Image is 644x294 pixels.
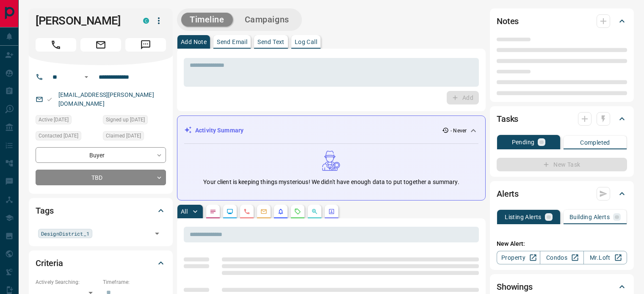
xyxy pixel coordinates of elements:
[58,91,154,107] a: [EMAIL_ADDRESS][PERSON_NAME][DOMAIN_NAME]
[47,96,53,102] svg: Email Valid
[217,39,247,45] p: Send Email
[181,13,233,27] button: Timeline
[36,278,99,286] p: Actively Searching:
[195,126,243,135] p: Activity Summary
[151,228,163,239] button: Open
[583,251,627,264] a: Mr.Loft
[580,140,610,146] p: Completed
[106,115,145,124] span: Signed up [DATE]
[36,147,166,163] div: Buyer
[497,239,627,248] p: New Alert:
[36,38,76,52] span: Call
[36,115,99,127] div: Mon Aug 01 2022
[36,256,63,270] h2: Criteria
[36,201,166,221] div: Tags
[497,112,518,126] h2: Tasks
[143,18,149,24] div: condos.ca
[497,251,540,264] a: Property
[80,38,121,52] span: Email
[569,214,610,220] p: Building Alerts
[236,13,298,27] button: Campaigns
[497,184,627,204] div: Alerts
[103,278,166,286] p: Timeframe:
[497,109,627,129] div: Tasks
[328,208,335,215] svg: Agent Actions
[181,39,207,45] p: Add Note
[103,115,166,127] div: Mon Jul 11 2022
[81,72,91,82] button: Open
[36,131,99,143] div: Tue Jul 12 2022
[294,208,301,215] svg: Requests
[106,132,141,140] span: Claimed [DATE]
[243,208,250,215] svg: Calls
[184,123,478,138] div: Activity Summary- Never
[227,208,233,215] svg: Lead Browsing Activity
[210,208,216,215] svg: Notes
[103,131,166,143] div: Mon Jul 11 2022
[39,132,78,140] span: Contacted [DATE]
[125,38,166,52] span: Message
[181,209,188,214] p: All
[451,127,467,135] p: - Never
[497,280,533,294] h2: Showings
[36,204,53,217] h2: Tags
[36,170,166,185] div: TBD
[512,139,535,145] p: Pending
[41,229,89,238] span: DesignDistrict_1
[497,11,627,31] div: Notes
[505,214,542,220] p: Listing Alerts
[311,208,318,215] svg: Opportunities
[36,253,166,273] div: Criteria
[39,115,69,124] span: Active [DATE]
[497,14,519,28] h2: Notes
[203,178,459,187] p: Your client is keeping things mysterious! We didn't have enough data to put together a summary.
[497,187,519,201] h2: Alerts
[260,208,267,215] svg: Emails
[295,39,317,45] p: Log Call
[540,251,583,264] a: Condos
[277,208,284,215] svg: Listing Alerts
[257,39,285,45] p: Send Text
[36,14,130,27] h1: [PERSON_NAME]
